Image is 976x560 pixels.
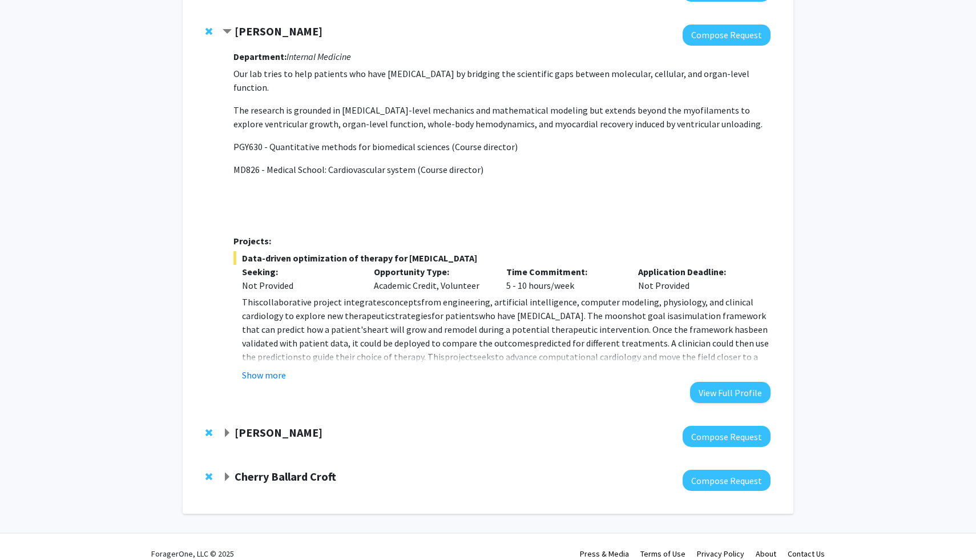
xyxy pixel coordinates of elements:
span: s [729,351,733,362]
span: hot goal i [632,310,670,321]
button: Compose Request to Kenneth Campbell [683,25,771,46]
span: s [491,351,495,362]
span: s [475,310,479,321]
span: Expand Brooks Lane Bookmark [223,429,232,438]
a: Press & Media [580,549,629,559]
span: predicted for different treatment [534,337,664,349]
button: Compose Request to Brooks Lane [683,426,771,447]
p: Our lab tries to help patients who have [MEDICAL_DATA] by bridging the scientific gaps between mo... [233,67,771,94]
span: s [678,310,682,321]
span: Thi [242,296,255,308]
span: Data-driven optimization of therapy for [MEDICAL_DATA] [233,251,771,265]
span: a [673,310,678,321]
span: who have [MEDICAL_DATA]. The moon [479,310,628,321]
span: . A clinician could then u [668,337,760,349]
p: Time Commitment: [506,265,622,279]
span: heart will grow and remodel during a potential therapeutic intervention. Once the framework ha [367,324,744,335]
span: imulation framework that can predict how a patient' [242,310,766,335]
button: Compose Request to Cherry Ballard Croft [683,470,771,491]
button: View Full Profile [690,382,771,403]
span: Expand Cherry Ballard Croft Bookmark [223,473,232,482]
strong: [PERSON_NAME] [235,24,322,38]
p: MD826 - Medical School: Cardiovascular system (Course director) [233,163,771,176]
div: Not Provided [242,279,357,292]
a: Privacy Policy [697,549,744,559]
span: s [677,296,681,308]
span: project [445,351,473,362]
span: s [670,310,673,321]
span: s [530,337,534,349]
div: Not Provided [630,265,762,292]
span: s [391,310,395,321]
span: for patient [431,310,475,321]
span: Remove Brooks Lane from bookmarks [205,428,212,437]
p: Seeking: [242,265,357,279]
span: s [628,310,632,321]
span: s [255,296,259,308]
span: collaborative project integrate [259,296,381,308]
span: Contract Kenneth Campbell Bookmark [223,27,232,37]
i: Internal Medicine [287,51,351,62]
div: 5 - 10 hours/week [498,265,630,292]
span: Remove Kenneth Campbell from bookmarks [205,27,212,36]
strong: Projects: [233,235,271,247]
p: PGY630 - Quantitative methods for biomedical sciences (Course director) [233,140,771,154]
span: s [760,337,764,349]
span: trategie [395,310,427,321]
div: Academic Credit, Volunteer [365,265,498,292]
iframe: Chat [9,509,49,551]
span: eek [477,351,491,362]
p: Application Deadline: [638,265,753,279]
span: to guide their choice of therapy. Thi [302,351,441,362]
span: s [363,324,367,335]
span: s [417,296,421,308]
span: s [298,351,302,362]
span: s [473,351,477,362]
a: Terms of Use [640,549,685,559]
span: s [427,310,431,321]
p: The research is grounded in [MEDICAL_DATA]-level mechanics and mathematical modeling but extends ... [233,103,771,131]
strong: Cherry Ballard Croft [235,469,336,484]
strong: [PERSON_NAME] [235,425,322,440]
strong: Department: [233,51,287,62]
a: About [756,549,776,559]
span: to advance computational cardiology and move the field clo [495,351,729,362]
span: s [744,324,748,335]
a: Contact Us [788,549,825,559]
span: from engineering, artificial intelligence, computer modeling, phy [421,296,677,308]
span: Remove Cherry Ballard Croft from bookmarks [205,472,212,481]
p: Opportunity Type: [374,265,489,279]
button: Show more [242,368,286,382]
span: s [381,296,385,308]
span: s [441,351,445,362]
span: s [664,337,668,349]
span: concept [385,296,417,308]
